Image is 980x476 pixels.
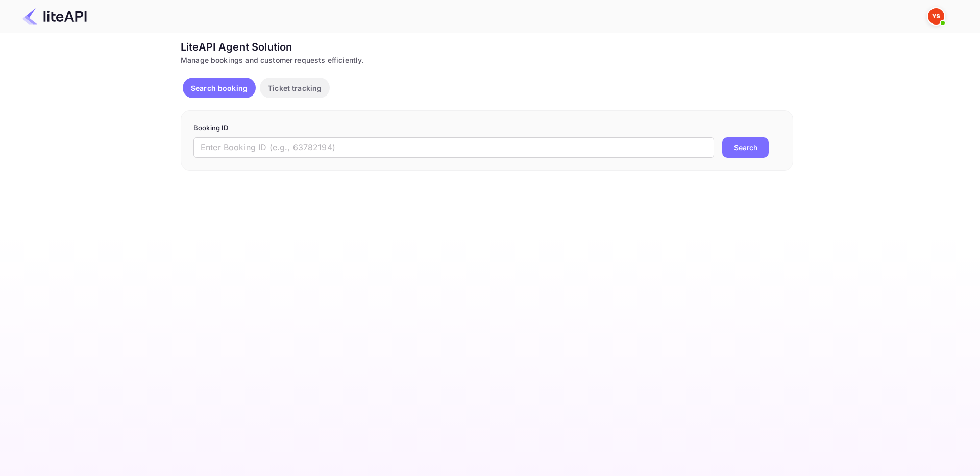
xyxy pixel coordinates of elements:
p: Ticket tracking [268,83,322,93]
input: Enter Booking ID (e.g., 63782194) [193,137,714,158]
button: Search [722,137,769,158]
img: Yandex Support [928,8,944,25]
p: Booking ID [193,123,780,133]
p: Search booking [191,83,248,93]
div: Manage bookings and customer requests efficiently. [181,55,793,65]
div: LiteAPI Agent Solution [181,39,793,55]
img: LiteAPI Logo [22,8,87,25]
